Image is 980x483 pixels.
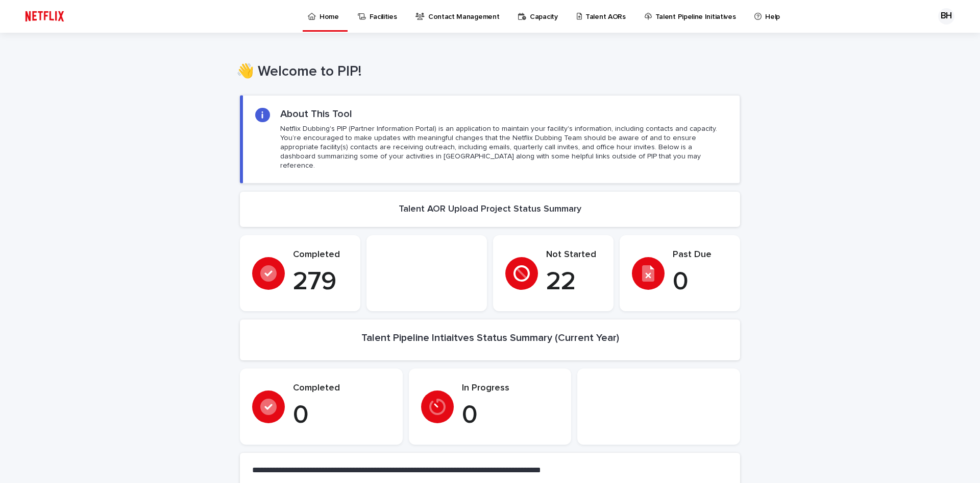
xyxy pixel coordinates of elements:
p: 279 [293,267,348,297]
h1: 👋 Welcome to PIP! [236,63,737,81]
p: In Progress [462,383,559,394]
p: 0 [293,400,390,431]
img: ifQbXi3ZQGMSEF7WDB7W [20,6,69,27]
p: Completed [293,383,390,394]
h2: About This Tool [280,108,352,120]
p: Not Started [546,249,601,261]
p: 22 [546,267,601,297]
h2: Talent Pipeline Intiaitves Status Summary (Current Year) [361,332,619,344]
div: BH [938,8,954,25]
p: Completed [293,249,348,261]
p: 0 [673,267,728,297]
p: Netflix Dubbing's PIP (Partner Information Portal) is an application to maintain your facility's ... [280,124,727,171]
h2: Talent AOR Upload Project Status Summary [399,204,581,215]
p: Past Due [673,249,728,261]
p: 0 [462,400,559,431]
